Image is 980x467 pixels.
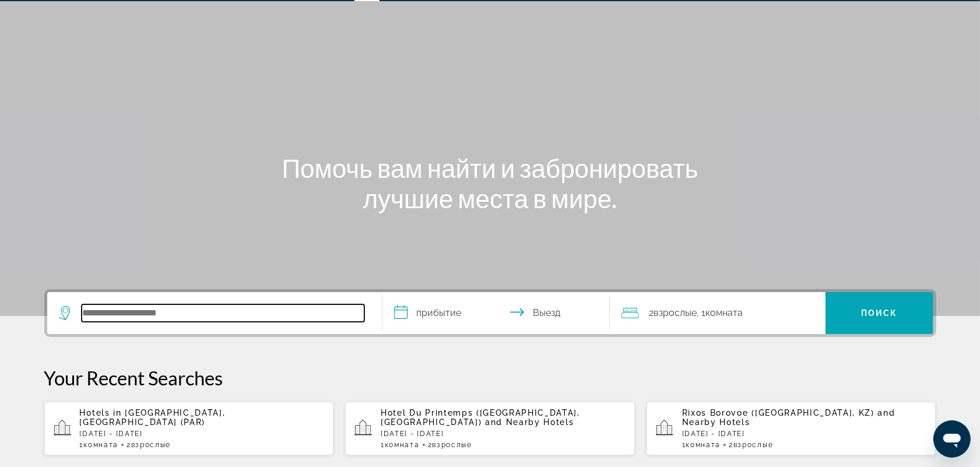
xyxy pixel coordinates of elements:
span: and Nearby Hotels [485,417,574,427]
span: Поиск [861,308,898,318]
span: and Nearby Hotels [682,408,895,427]
span: Взрослые [432,441,472,449]
span: Hotels in [80,408,122,417]
button: Search [826,292,933,334]
div: Search widget [47,292,933,334]
span: Комната [706,307,743,318]
button: Travelers: 2 adults, 0 children [610,292,826,334]
p: [DATE] - [DATE] [80,430,325,438]
iframe: Кнопка запуска окна обмена сообщениями [933,420,971,458]
span: 1 [80,441,118,449]
span: 2 [729,441,773,449]
p: [DATE] - [DATE] [381,430,626,438]
span: 2 [428,441,472,449]
button: Select check in and out date [382,292,610,334]
span: Взрослые [131,441,171,449]
span: Взрослые [733,441,773,449]
span: 1 [381,441,419,449]
span: Комната [686,441,721,449]
span: [GEOGRAPHIC_DATA], [GEOGRAPHIC_DATA] (PAR) [80,408,226,427]
button: Hotel Du Printemps ([GEOGRAPHIC_DATA], [GEOGRAPHIC_DATA]) and Nearby Hotels[DATE] - [DATE]1Комнат... [345,401,635,456]
span: Rixos Borovoe ([GEOGRAPHIC_DATA], KZ) [682,408,874,417]
p: Your Recent Searches [44,366,936,389]
button: Hotels in [GEOGRAPHIC_DATA], [GEOGRAPHIC_DATA] (PAR)[DATE] - [DATE]1Комната2Взрослые [44,401,334,456]
span: Комната [83,441,118,449]
span: Взрослые [654,307,697,318]
h1: Помочь вам найти и забронировать лучшие места в мире. [272,153,709,213]
button: Rixos Borovoe ([GEOGRAPHIC_DATA], KZ) and Nearby Hotels[DATE] - [DATE]1Комната2Взрослые [647,401,936,456]
span: 2 [127,441,171,449]
span: Комната [385,441,420,449]
span: Hotel Du Printemps ([GEOGRAPHIC_DATA], [GEOGRAPHIC_DATA]) [381,408,580,427]
p: [DATE] - [DATE] [682,430,927,438]
span: 2 [649,305,697,321]
span: 1 [682,441,721,449]
input: Search hotel destination [82,304,364,322]
span: , 1 [697,305,743,321]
